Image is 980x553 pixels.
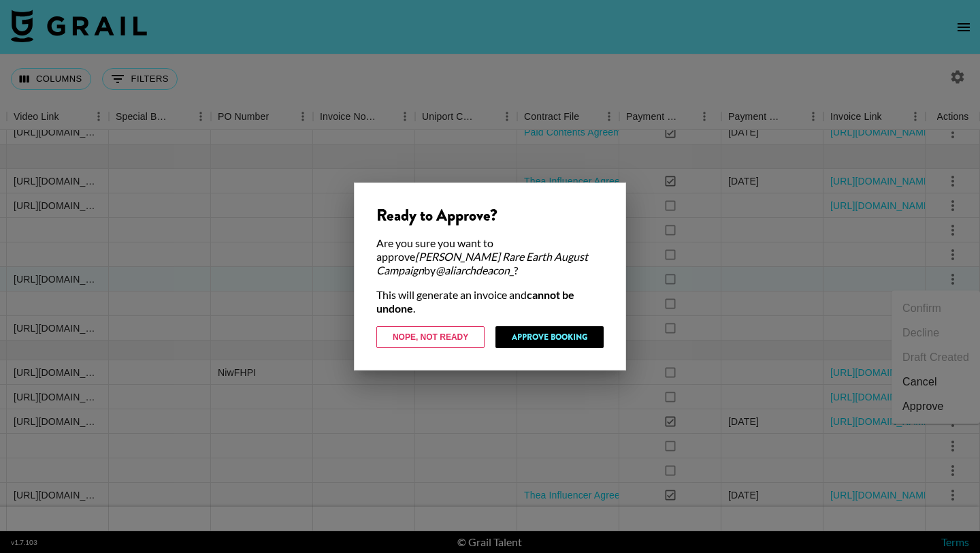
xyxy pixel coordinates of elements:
em: [PERSON_NAME] Rare Earth August Campaign [376,250,588,276]
em: @ aliarchdeacon_ [436,264,514,276]
button: Nope, Not Ready [376,326,485,348]
div: This will generate an invoice and . [376,288,604,315]
button: Approve Booking [495,326,604,348]
div: Are you sure you want to approve by ? [376,236,604,277]
div: Ready to Approve? [376,205,604,225]
strong: cannot be undone [376,288,574,315]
